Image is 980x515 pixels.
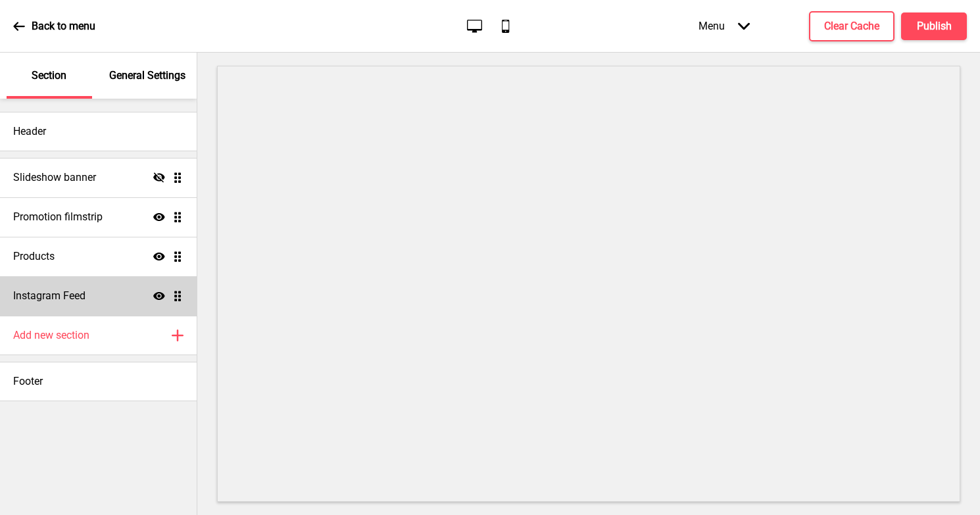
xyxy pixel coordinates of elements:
[13,9,95,44] a: Back to menu
[13,328,89,343] h4: Add new section
[13,210,103,224] h4: Promotion filmstrip
[13,374,43,389] h4: Footer
[685,7,763,45] div: Menu
[32,68,66,83] p: Section
[901,12,967,40] button: Publish
[32,19,95,34] p: Back to menu
[809,11,894,41] button: Clear Cache
[13,124,46,139] h4: Header
[13,170,96,185] h4: Slideshow banner
[824,19,879,34] h4: Clear Cache
[109,68,185,83] p: General Settings
[13,249,55,264] h4: Products
[13,289,86,303] h4: Instagram Feed
[917,19,952,34] h4: Publish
